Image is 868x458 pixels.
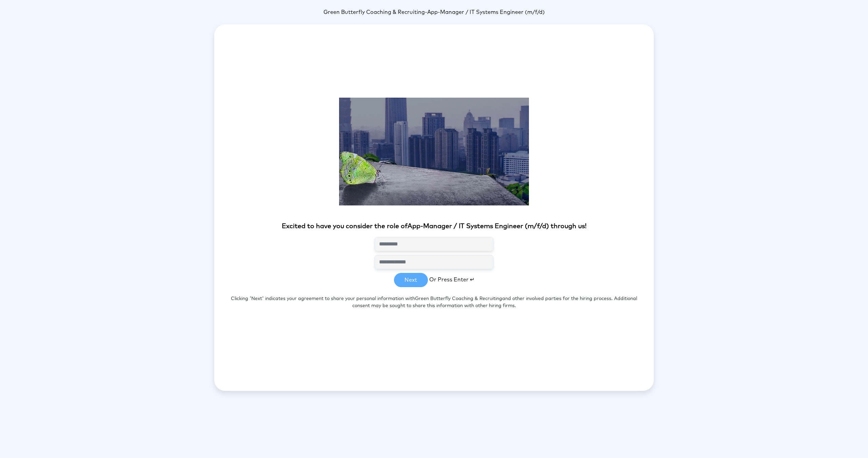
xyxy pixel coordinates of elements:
[415,296,502,301] span: Green Butterfly Coaching & Recruiting
[427,9,545,15] span: App-Manager / IT Systems Engineer (m/f/d)
[214,222,654,232] p: Excited to have you consider the role of
[323,9,425,15] span: Green Butterfly Coaching & Recruiting
[429,277,474,282] span: Or Press Enter ↵
[408,223,587,230] span: App-Manager / IT Systems Engineer (m/f/d) through us!
[214,8,654,16] p: -
[214,287,654,318] p: Clicking 'Next' indicates your agreement to share your personal information with and other involv...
